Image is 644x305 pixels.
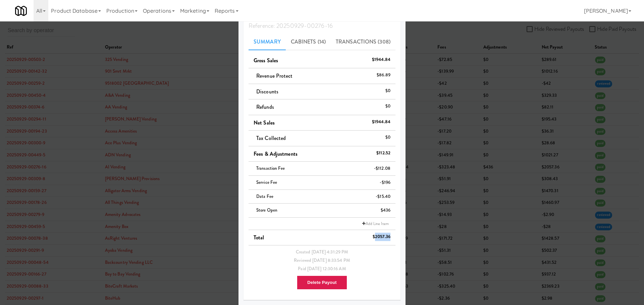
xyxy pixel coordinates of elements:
span: Fees & Adjustments [254,150,298,158]
a: Summary [249,33,286,50]
div: $0 [385,102,390,110]
div: $0 [385,133,390,142]
div: $112.52 [376,149,390,157]
span: Reference: 20250929-00276-16 [249,21,333,30]
div: Created [DATE] 4:31:29 PM [254,248,390,256]
a: Add Line Item [361,220,390,227]
span: Store open [256,207,277,213]
a: Transactions (308) [331,33,395,50]
div: -$196 [380,178,390,187]
div: $436 [381,206,390,215]
span: Tax Collected [256,134,286,142]
div: Paid [DATE] 12:30:16 AM [254,265,390,273]
span: Transaction Fee [256,165,285,171]
div: $1944.84 [372,56,390,64]
div: -$15.40 [376,193,390,201]
span: Total [254,234,264,241]
div: $0 [385,87,390,95]
span: Data Fee [256,193,273,200]
span: Revenue Protect [256,72,293,80]
img: Micromart [15,5,27,17]
div: $86.89 [377,71,390,79]
div: -$112.08 [374,164,390,173]
span: Discounts [256,88,278,95]
div: $2057.36 [373,233,390,241]
div: Reviewed [DATE] 8:33:54 PM [254,256,390,265]
li: Store open$436 [249,204,395,218]
span: Service Fee [256,179,277,185]
div: $1944.84 [372,118,390,126]
li: Service Fee-$196 [249,176,395,190]
li: Data Fee-$15.40 [249,190,395,204]
h4: AI Vending [249,3,395,30]
a: Cabinets (14) [286,33,331,50]
span: Refunds [256,103,274,111]
span: Net Sales [254,119,275,127]
li: Transaction Fee-$112.08 [249,162,395,176]
button: Delete Payout [297,276,347,290]
span: Gross Sales [254,57,278,64]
